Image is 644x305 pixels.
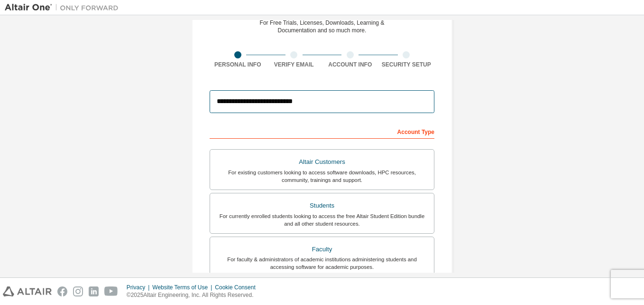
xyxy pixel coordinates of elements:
p: © 2025 Altair Engineering, Inc. All Rights Reserved. [127,291,261,299]
div: Faculty [216,243,428,256]
div: Account Info [322,61,378,68]
div: Altair Customers [216,155,428,169]
img: youtube.svg [104,286,118,296]
div: Security Setup [378,61,435,68]
div: For faculty & administrators of academic institutions administering students and accessing softwa... [216,256,428,271]
div: Account Type [210,124,434,139]
img: linkedin.svg [89,286,99,296]
div: Cookie Consent [215,284,261,291]
img: instagram.svg [73,286,83,296]
div: Personal Info [210,61,266,68]
div: Privacy [127,284,152,291]
div: Website Terms of Use [152,284,215,291]
div: Verify Email [266,61,322,68]
div: For existing customers looking to access software downloads, HPC resources, community, trainings ... [216,169,428,184]
div: Students [216,199,428,212]
img: Altair One [5,3,123,12]
div: For Free Trials, Licenses, Downloads, Learning & Documentation and so much more. [260,19,385,34]
img: facebook.svg [57,286,67,296]
div: For currently enrolled students looking to access the free Altair Student Edition bundle and all ... [216,212,428,228]
img: altair_logo.svg [3,286,52,296]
